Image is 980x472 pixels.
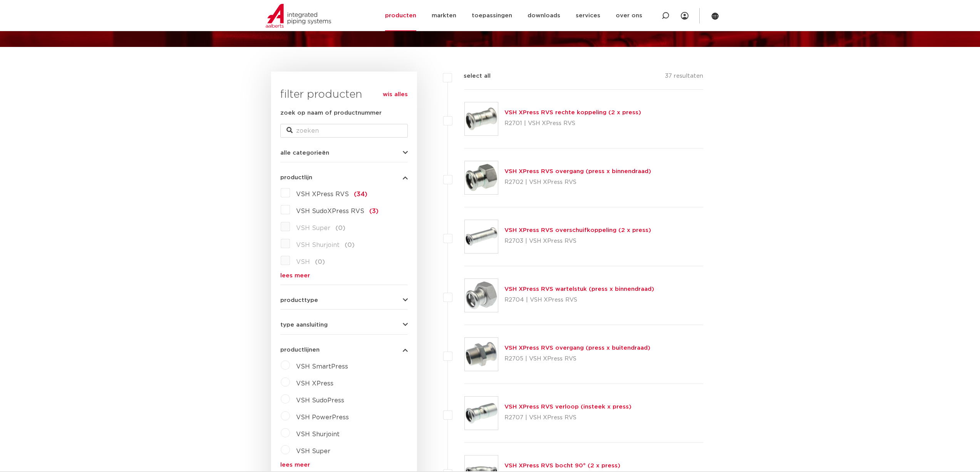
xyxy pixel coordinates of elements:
[280,150,408,156] button: alle categorieën
[280,124,408,138] input: zoeken
[504,404,632,410] a: VSH XPress RVS verloop (insteek x press)
[504,353,650,365] p: R2705 | VSH XPress RVS
[280,87,408,102] h3: filter producten
[504,286,654,292] a: VSH XPress RVS wartelstuk (press x binnendraad)
[280,108,382,118] label: zoek op naam of productnummer
[280,273,408,279] a: lees meer
[354,191,367,197] span: (34)
[280,175,408,180] button: productlijn
[296,380,333,387] span: VSH XPress
[504,463,620,469] a: VSH XPress RVS bocht 90° (2 x press)
[296,448,330,454] span: VSH Super
[296,431,340,437] span: VSH Shurjoint
[296,208,364,214] span: VSH SudoXPress RVS
[504,110,641,115] a: VSH XPress RVS rechte koppeling (2 x press)
[504,294,654,306] p: R2704 | VSH XPress RVS
[465,279,498,312] img: Thumbnail for VSH XPress RVS wartelstuk (press x binnendraad)
[296,259,310,265] span: VSH
[504,168,651,174] a: VSH XPress RVS overgang (press x binnendraad)
[280,297,408,303] button: producttype
[504,176,651,188] p: R2702 | VSH XPress RVS
[465,338,498,371] img: Thumbnail for VSH XPress RVS overgang (press x buitendraad)
[280,175,312,180] span: productlijn
[465,161,498,194] img: Thumbnail for VSH XPress RVS overgang (press x binnendraad)
[665,72,703,83] p: 37 resultaten
[280,347,408,353] button: productlijnen
[465,102,498,135] img: Thumbnail for VSH XPress RVS rechte koppeling (2 x press)
[504,117,641,130] p: R2701 | VSH XPress RVS
[296,397,344,404] span: VSH SudoPress
[296,191,349,197] span: VSH XPress RVS
[504,412,632,424] p: R2707 | VSH XPress RVS
[280,347,320,353] span: productlijnen
[504,235,651,247] p: R2703 | VSH XPress RVS
[296,364,348,370] span: VSH SmartPress
[504,227,651,233] a: VSH XPress RVS overschuifkoppeling (2 x press)
[504,345,650,351] a: VSH XPress RVS overgang (press x buitendraad)
[383,90,408,99] a: wis alles
[280,322,408,328] button: type aansluiting
[280,462,408,468] a: lees meer
[280,297,318,303] span: producttype
[296,225,330,231] span: VSH Super
[296,242,340,248] span: VSH Shurjoint
[369,208,379,214] span: (3)
[315,259,325,265] span: (0)
[465,220,498,253] img: Thumbnail for VSH XPress RVS overschuifkoppeling (2 x press)
[280,322,328,328] span: type aansluiting
[280,150,329,156] span: alle categorieën
[465,397,498,430] img: Thumbnail for VSH XPress RVS verloop (insteek x press)
[345,242,355,248] span: (0)
[296,414,349,420] span: VSH PowerPress
[335,225,345,231] span: (0)
[452,72,491,81] label: select all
